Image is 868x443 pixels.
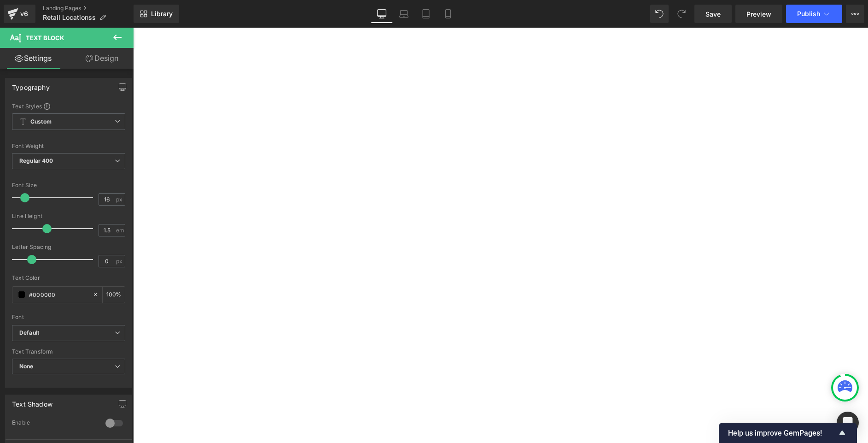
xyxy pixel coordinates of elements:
div: Text Styles [12,102,125,110]
span: Publish [797,10,820,18]
div: Text Transform [12,348,125,355]
div: % [103,287,125,303]
div: v6 [18,8,30,20]
a: v6 [4,5,35,23]
span: Help us improve GemPages! [728,429,837,437]
span: Library [151,10,173,18]
div: Open Intercom Messenger [837,412,859,434]
div: Font [12,314,125,320]
a: Design [69,48,135,69]
b: Custom [30,118,52,126]
button: Publish [786,5,842,23]
div: Typography [12,78,50,91]
a: Mobile [437,5,459,23]
div: Text Shadow [12,395,52,408]
div: Font Weight [12,143,125,149]
button: Undo [650,5,669,23]
div: Font Size [12,182,125,189]
span: Save [705,9,721,19]
input: Color [29,289,88,300]
a: Tablet [415,5,437,23]
div: Text Color [12,275,125,281]
a: New Library [134,5,179,23]
button: Redo [672,5,691,23]
span: px [116,196,124,202]
span: px [116,258,124,264]
a: Preview [735,5,782,23]
button: Show survey - Help us improve GemPages! [728,427,848,438]
span: Text Block [26,34,64,41]
i: Default [19,329,39,337]
span: Retail Locationss [43,14,96,21]
button: More [846,5,864,23]
div: Line Height [12,213,125,219]
span: Preview [746,9,771,19]
div: Enable [12,419,96,429]
b: None [19,363,34,370]
b: Regular 400 [19,157,53,164]
a: Laptop [393,5,415,23]
a: Desktop [371,5,393,23]
span: em [116,227,124,233]
a: Landing Pages [43,5,134,12]
div: Letter Spacing [12,244,125,250]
